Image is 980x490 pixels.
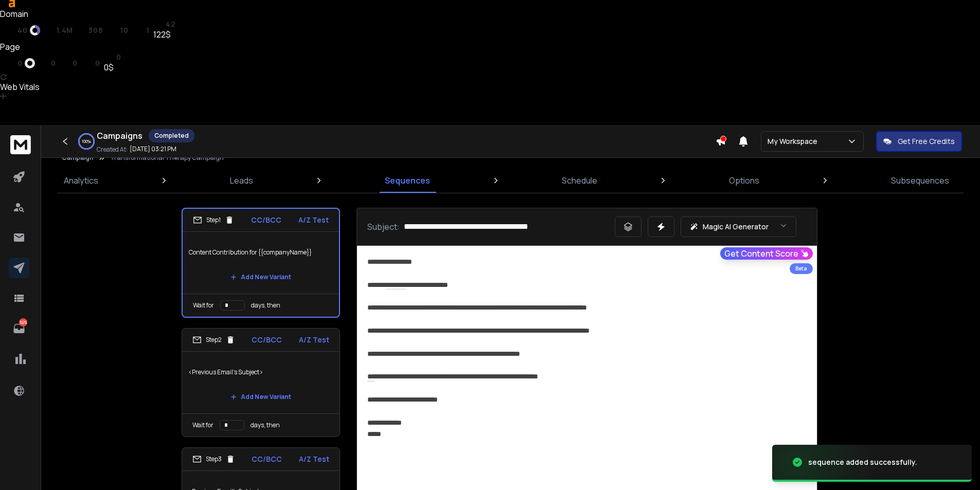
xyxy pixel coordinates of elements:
p: A/Z Test [299,335,329,345]
p: Analytics [64,174,98,187]
a: ar1.4M [44,26,73,34]
div: Step 3 [192,455,235,464]
p: Get Free Credits [898,136,955,147]
p: Leads [230,174,253,187]
a: rp308 [77,26,103,34]
div: Beta [790,263,813,274]
img: website_grey.svg [16,27,25,35]
p: Subject: [367,221,400,233]
p: Schedule [562,174,597,187]
div: sequence added successfully. [808,457,917,467]
p: CC/BCC [251,215,281,225]
a: Analytics [58,168,104,193]
p: Sequences [385,174,430,187]
span: st [104,53,114,61]
div: 122$ [153,28,175,41]
a: Options [723,168,765,193]
p: Transformational Therapy Campaign [110,154,224,162]
p: Wait for [193,301,214,310]
a: Sequences [379,168,436,193]
div: Step 1 [193,215,234,225]
a: st0 [104,53,121,61]
p: Content Contribution for {{companyName}} [189,238,333,267]
span: 40 [17,26,27,34]
span: 1.4M [56,26,73,34]
div: Completed [149,129,194,142]
span: 308 [88,26,103,34]
span: 0 [116,53,121,61]
p: [DATE] 03:21 PM [130,145,176,153]
span: 0 [51,59,56,67]
span: 0 [95,59,100,67]
button: Add New Variant [222,387,299,407]
h1: Campaigns [97,130,142,142]
p: <Previous Email's Subject> [188,358,333,387]
a: rd10 [108,26,129,34]
a: kw1 [132,26,149,34]
a: kw0 [81,59,100,67]
div: Keywords by Traffic [114,61,173,67]
span: 10 [120,26,128,34]
span: ur [5,59,15,67]
span: 0 [73,59,78,67]
a: Leads [224,168,259,193]
div: Step 2 [192,335,235,344]
a: Subsequences [885,168,955,193]
a: dr40 [5,25,40,35]
p: A/Z Test [299,454,329,464]
div: 0$ [104,61,121,74]
li: Step1CC/BCCA/Z TestContent Contribution for {{companyName}}Add New VariantWait fordays, then [182,208,340,318]
p: Created At: [97,146,128,154]
span: dr [5,26,15,34]
img: tab_keywords_by_traffic_grey.svg [102,60,111,68]
p: My Workspace [768,136,822,147]
span: st [153,20,163,28]
button: Add New Variant [222,267,299,287]
button: Magic AI Generator [681,216,796,237]
a: ur0 [5,58,35,68]
p: 100 % [82,138,91,144]
a: st42 [153,20,175,28]
span: 1 [146,26,150,34]
button: Get Content Score [720,247,813,260]
p: days, then [251,421,280,429]
img: logo_orange.svg [16,16,25,25]
button: Get Free Credits [876,131,962,152]
li: Step2CC/BCCA/Z Test<Previous Email's Subject>Add New VariantWait fordays, then [182,328,340,437]
p: CC/BCC [252,335,282,345]
button: Campaign [62,154,94,162]
a: rd0 [60,59,77,67]
div: v 4.0.25 [29,16,50,25]
p: Options [729,174,759,187]
p: days, then [251,301,280,310]
a: 525 [9,318,29,339]
a: rp0 [39,59,56,67]
p: Wait for [192,421,213,429]
p: Magic AI Generator [703,222,769,232]
p: Subsequences [891,174,949,187]
span: ar [44,26,54,34]
span: rd [60,59,70,67]
a: Schedule [556,168,603,193]
span: rp [77,26,86,34]
span: rp [39,59,48,67]
div: Domain: [URL] [27,27,73,35]
span: 0 [17,59,23,67]
span: kw [132,26,144,34]
p: CC/BCC [252,454,282,464]
span: kw [81,59,93,67]
img: tab_domain_overview_orange.svg [28,60,36,68]
p: 525 [19,318,27,326]
p: A/Z Test [298,215,329,225]
span: rd [108,26,118,34]
span: 42 [166,20,175,28]
div: Domain Overview [39,61,92,67]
